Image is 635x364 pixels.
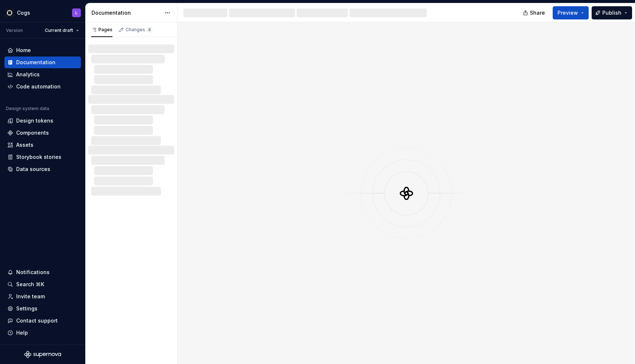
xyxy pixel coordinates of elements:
div: Invite team [16,293,45,300]
a: Data sources [4,163,81,175]
button: Share [519,6,550,19]
span: Publish [602,9,621,17]
div: Home [16,47,31,54]
div: Data sources [16,165,50,173]
div: Changes [126,27,153,33]
div: Documentation [92,9,161,17]
button: Publish [592,6,632,19]
img: 293001da-8814-4710-858c-a22b548e5d5c.png [5,8,14,17]
a: Components [4,127,81,139]
span: 8 [147,27,153,33]
div: Assets [16,141,33,149]
button: Search ⌘K [4,279,81,290]
a: Documentation [4,57,81,68]
button: CogsL [1,5,84,21]
svg: Supernova Logo [24,351,61,358]
div: Design system data [6,106,49,112]
div: Components [16,129,49,136]
button: Preview [553,6,589,19]
button: Help [4,327,81,339]
button: Contact support [4,315,81,327]
span: Share [530,9,545,17]
a: Invite team [4,291,81,302]
div: Version [6,28,23,33]
a: Code automation [4,81,81,92]
div: L [75,10,78,16]
button: Notifications [4,266,81,278]
a: Assets [4,139,81,151]
a: Storybook stories [4,151,81,163]
span: Current draft [45,28,73,33]
div: Documentation [16,59,55,66]
a: Analytics [4,69,81,80]
div: Design tokens [16,117,53,124]
div: Cogs [17,9,30,17]
div: Contact support [16,317,58,324]
div: Analytics [16,71,40,78]
a: Design tokens [4,115,81,127]
div: Code automation [16,83,61,90]
button: Current draft [42,25,82,36]
div: Storybook stories [16,153,61,161]
div: Pages [91,27,112,33]
div: Help [16,329,28,336]
div: Notifications [16,269,50,276]
a: Home [4,44,81,56]
span: Preview [557,9,578,17]
a: Settings [4,303,81,314]
div: Search ⌘K [16,281,44,288]
div: Settings [16,305,37,312]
